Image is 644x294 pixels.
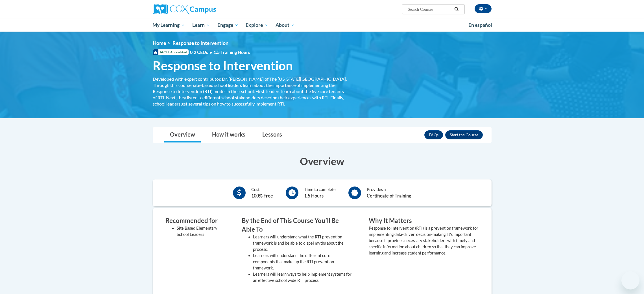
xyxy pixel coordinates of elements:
a: How it works [206,128,251,142]
li: Learners will understand the different core components that make up the RTI prevention framework. [253,253,352,271]
a: About [272,19,298,32]
span: • [209,49,212,55]
div: Cost [251,187,273,199]
a: My Learning [149,19,189,32]
span: Learn [192,22,210,28]
b: 1.5 Hours [304,193,324,198]
b: Certificate of Training [367,193,411,198]
b: 100% Free [251,193,273,198]
span: My Learning [152,22,185,28]
h3: Overview [153,154,492,168]
button: Search [452,6,461,13]
a: Overview [164,128,201,142]
button: Account Settings [475,4,492,13]
li: Learners will understand what the RTI prevention framework is and be able to dispel myths about t... [253,234,352,253]
h3: Recommended for [165,216,225,225]
li: Site Based Elementary School Leaders [177,225,225,238]
span: 1.5 Training Hours [213,49,250,55]
a: Learn [189,19,214,32]
div: Provides a [367,187,411,199]
span: 0.2 CEUs [190,49,250,55]
img: Cox Campus [153,4,216,14]
a: Home [153,40,166,46]
button: Enroll [445,130,483,139]
h3: Why It Matters [369,216,479,225]
div: Main menu [144,19,500,32]
div: Time to complete [304,187,336,199]
input: Search Courses [407,6,452,13]
a: Explore [242,19,272,32]
h3: By the End of This Course Youʹll Be Able To [242,216,352,234]
span: En español [468,22,492,28]
a: En español [465,19,496,31]
div: Developed with expert contributor, Dr. [PERSON_NAME] of The [US_STATE][GEOGRAPHIC_DATA]. Through ... [153,76,348,107]
a: Cox Campus [153,4,260,14]
span: IACET Accredited [153,49,189,55]
iframe: Button to launch messaging window [621,271,639,289]
span: Explore [246,22,268,28]
span: About [276,22,295,28]
a: Lessons [257,128,288,142]
span: Response to Intervention [153,58,293,73]
a: Engage [214,19,242,32]
value: Response to Intervention (RTI) is a prevention framework for implementing data-driven decision-ma... [369,226,478,255]
a: FAQs [424,130,443,139]
span: Response to Intervention [173,40,228,46]
span: Engage [217,22,239,28]
li: Learners will learn ways to help implement systems for an effective school wide RTI process. [253,271,352,284]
